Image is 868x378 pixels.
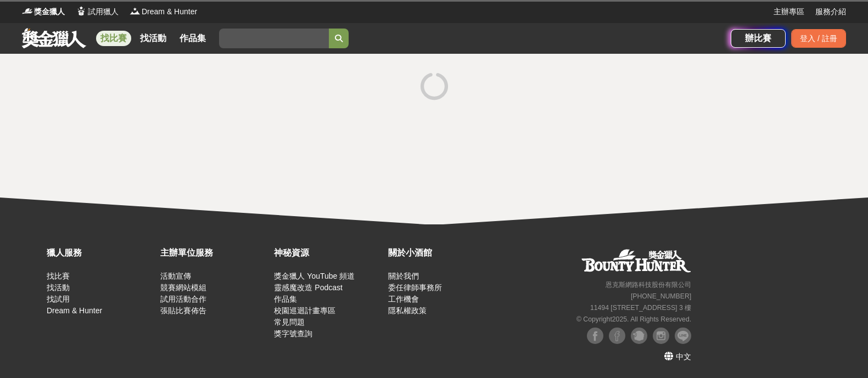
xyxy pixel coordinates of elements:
div: 獵人服務 [47,246,155,259]
div: 關於小酒館 [388,246,496,259]
span: 中文 [676,352,691,361]
a: 校園巡迴計畫專區 [274,306,335,315]
img: Facebook [609,328,625,344]
a: 主辦專區 [774,6,804,18]
a: 活動宣傳 [160,272,191,280]
a: 工作機會 [388,295,419,303]
a: 找比賽 [96,31,131,46]
a: 找比賽 [47,272,70,280]
a: 作品集 [175,31,210,46]
a: Dream & Hunter [47,306,102,315]
a: 辦比賽 [731,29,786,48]
a: 找活動 [47,283,70,292]
span: 獎金獵人 [34,6,65,18]
a: 常見問題 [274,318,305,326]
div: 登入 / 註冊 [791,29,846,48]
a: Logo試用獵人 [76,6,119,18]
a: 服務介紹 [815,6,846,18]
a: 委任律師事務所 [388,283,442,292]
a: 競賽網站模組 [160,283,206,292]
a: Logo獎金獵人 [22,6,65,18]
div: 神秘資源 [274,246,382,259]
img: Instagram [653,328,669,344]
img: Facebook [587,328,603,344]
small: 恩克斯網路科技股份有限公司 [606,281,691,289]
img: LINE [675,328,691,344]
small: 11494 [STREET_ADDRESS] 3 樓 [590,304,691,312]
a: LogoDream & Hunter [130,6,197,18]
div: 主辦單位服務 [160,246,268,259]
a: 獎金獵人 YouTube 頻道 [274,272,355,280]
a: 試用活動合作 [160,295,206,303]
a: 找活動 [136,31,171,46]
small: [PHONE_NUMBER] [631,292,691,300]
small: © Copyright 2025 . All Rights Reserved. [576,315,691,323]
span: Dream & Hunter [142,6,197,18]
img: Logo [130,5,141,16]
img: Logo [76,5,87,16]
span: 試用獵人 [88,6,119,18]
a: 找試用 [47,295,70,303]
a: 作品集 [274,295,297,303]
a: 隱私權政策 [388,306,427,315]
a: 獎字號查詢 [274,329,312,338]
a: 靈感魔改造 Podcast [274,283,342,292]
img: Plurk [631,328,647,344]
img: Logo [22,5,33,16]
a: 關於我們 [388,272,419,280]
a: 張貼比賽佈告 [160,306,206,315]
